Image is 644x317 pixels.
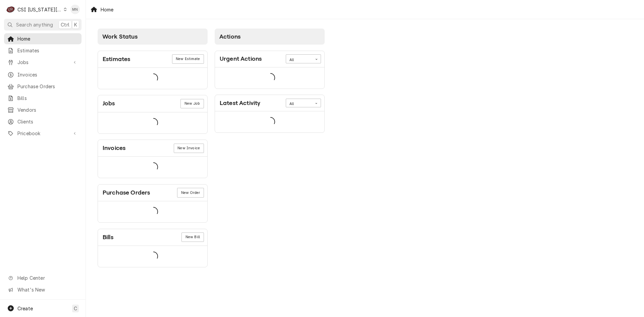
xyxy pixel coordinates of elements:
[86,19,644,279] div: Dashboard
[174,144,204,153] a: New Invoice
[4,93,82,104] a: Bills
[220,54,262,63] div: Card Title
[181,232,204,242] a: New Bill
[6,5,15,14] div: CSI Kansas City's Avatar
[98,201,207,222] div: Card Data
[266,71,275,85] span: Loading...
[74,21,77,28] span: K
[149,71,158,85] span: Loading...
[17,274,77,281] span: Help Center
[4,69,82,80] a: Invoices
[219,33,240,40] span: Actions
[17,35,78,42] span: Home
[17,47,78,54] span: Estimates
[103,188,150,197] div: Card Title
[149,116,158,130] span: Loading...
[286,99,321,107] div: Card Data Filter Control
[4,19,82,31] button: Search anythingCtrlK
[181,232,204,242] div: Card Link Button
[220,99,260,108] div: Card Title
[102,33,138,40] span: Work Status
[94,25,211,271] div: Card Column: Work Status
[4,116,82,127] a: Clients
[17,83,78,90] span: Purchase Orders
[6,5,15,14] div: C
[98,51,208,89] div: Card: Estimates
[4,57,82,68] a: Go to Jobs
[98,51,207,68] div: Card Header
[211,25,328,271] div: Card Column: Actions
[98,184,208,223] div: Card: Purchase Orders
[172,54,204,64] div: Card Link Button
[17,118,78,125] span: Clients
[289,101,309,107] div: All
[17,59,68,66] span: Jobs
[98,184,207,201] div: Card Header
[4,104,82,115] a: Vendors
[98,68,207,89] div: Card Data
[17,106,78,113] span: Vendors
[17,130,68,137] span: Pricebook
[98,95,207,112] div: Card Header
[17,95,78,102] span: Bills
[98,229,208,267] div: Card: Bills
[98,29,208,45] div: Card Column Header
[149,249,158,263] span: Loading...
[98,112,207,134] div: Card Data
[149,160,158,174] span: Loading...
[4,272,82,283] a: Go to Help Center
[98,140,208,178] div: Card: Invoices
[177,188,204,197] div: Card Link Button
[4,128,82,139] a: Go to Pricebook
[4,33,82,44] a: Home
[103,144,125,153] div: Card Title
[215,95,324,111] div: Card Header
[61,21,69,28] span: Ctrl
[215,45,325,133] div: Card Column Content
[98,229,207,246] div: Card Header
[215,67,324,89] div: Card Data
[289,57,309,63] div: All
[74,305,77,312] span: C
[180,99,204,108] a: New Job
[17,286,77,293] span: What's New
[98,45,208,267] div: Card Column Content
[149,205,158,219] span: Loading...
[70,5,80,14] div: MN
[70,5,80,14] div: Melissa Nehls's Avatar
[98,246,207,267] div: Card Data
[98,95,208,134] div: Card: Jobs
[174,144,204,153] div: Card Link Button
[98,157,207,178] div: Card Data
[177,188,204,197] a: New Order
[103,55,130,64] div: Card Title
[4,45,82,56] a: Estimates
[17,71,78,78] span: Invoices
[103,99,115,108] div: Card Title
[98,140,207,157] div: Card Header
[266,115,275,129] span: Loading...
[4,284,82,295] a: Go to What's New
[172,54,204,64] a: New Estimate
[286,54,321,63] div: Card Data Filter Control
[4,81,82,92] a: Purchase Orders
[215,111,324,133] div: Card Data
[215,95,325,133] div: Card: Latest Activity
[17,6,62,13] div: CSI [US_STATE][GEOGRAPHIC_DATA]
[180,99,204,108] div: Card Link Button
[215,29,325,45] div: Card Column Header
[17,306,33,311] span: Create
[16,21,53,28] span: Search anything
[215,51,324,67] div: Card Header
[103,233,113,242] div: Card Title
[215,51,325,89] div: Card: Urgent Actions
